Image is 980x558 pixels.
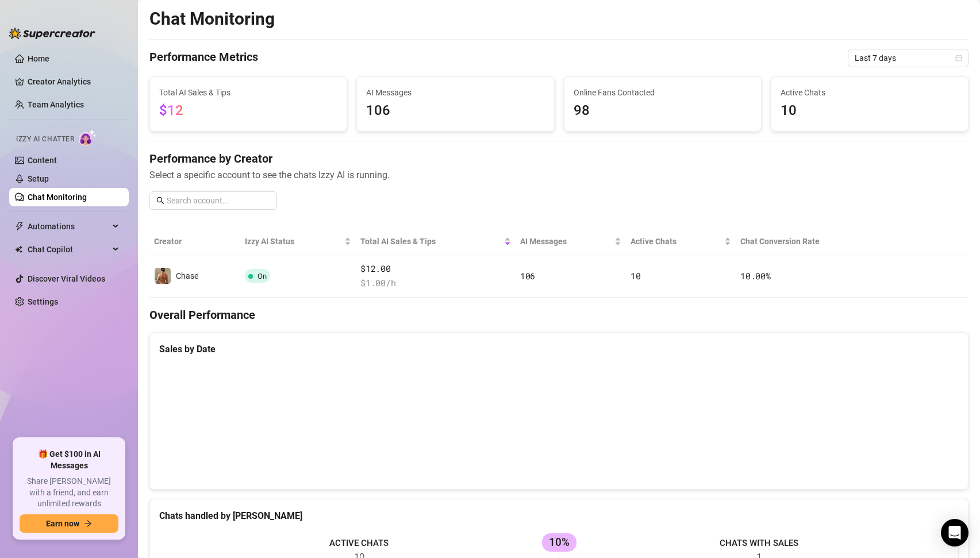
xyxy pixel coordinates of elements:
[360,235,502,248] span: Total AI Sales & Tips
[176,271,198,280] span: Chase
[631,235,722,248] span: Active Chats
[360,276,511,290] span: $ 1.00 /h
[28,72,120,91] a: Creator Analytics
[245,235,342,248] span: Izzy AI Status
[20,476,118,510] span: Share [PERSON_NAME] with a friend, and earn unlimited rewards
[574,100,752,122] span: 98
[159,509,959,523] div: Chats handled by [PERSON_NAME]
[159,86,337,99] span: Total AI Sales & Tips
[46,519,79,528] span: Earn now
[736,228,886,255] th: Chat Conversion Rate
[20,449,118,471] span: 🎁 Get $100 in AI Messages
[28,193,87,202] a: Chat Monitoring
[28,297,58,306] a: Settings
[156,197,164,205] span: search
[574,86,752,99] span: Online Fans Contacted
[631,270,640,282] span: 10
[781,100,959,122] span: 10
[167,194,270,207] input: Search account...
[149,168,969,182] span: Select a specific account to see the chats Izzy AI is running.
[28,100,84,109] a: Team Analytics
[516,228,626,255] th: AI Messages
[855,49,962,67] span: Last 7 days
[9,28,95,39] img: logo-BBDzfeDw.svg
[84,519,92,528] span: arrow-right
[28,274,105,283] a: Discover Viral Videos
[155,268,171,284] img: Chase
[28,240,109,259] span: Chat Copilot
[16,134,74,145] span: Izzy AI Chatter
[781,86,959,99] span: Active Chats
[520,235,612,248] span: AI Messages
[15,245,22,253] img: Chat Copilot
[159,102,183,118] span: $12
[28,54,49,63] a: Home
[360,262,511,276] span: $12.00
[258,272,267,280] span: On
[28,156,57,165] a: Content
[520,270,535,282] span: 106
[955,55,962,61] span: calendar
[28,174,49,183] a: Setup
[149,151,969,167] h4: Performance by Creator
[626,228,736,255] th: Active Chats
[149,49,258,67] h4: Performance Metrics
[366,100,544,122] span: 106
[20,514,118,533] button: Earn nowarrow-right
[740,270,770,282] span: 10.00 %
[149,228,240,255] th: Creator
[366,86,544,99] span: AI Messages
[941,519,969,547] div: Open Intercom Messenger
[240,228,356,255] th: Izzy AI Status
[149,8,275,30] h2: Chat Monitoring
[149,307,969,323] h4: Overall Performance
[159,342,959,356] div: Sales by Date
[356,228,516,255] th: Total AI Sales & Tips
[28,217,109,236] span: Automations
[79,129,97,146] img: AI Chatter
[15,222,24,231] span: thunderbolt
